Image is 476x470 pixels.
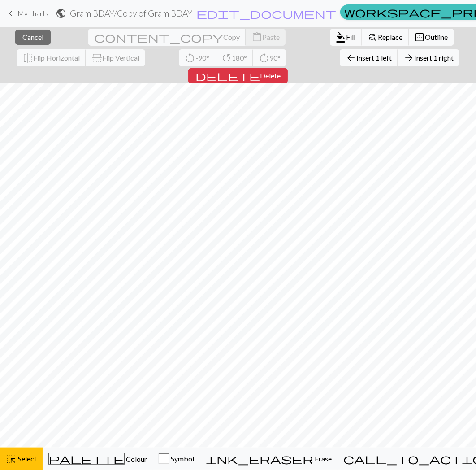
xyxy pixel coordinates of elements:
[88,29,246,46] button: Copy
[179,49,216,66] button: -90°
[56,7,66,20] span: public
[6,453,17,465] span: highlight_alt
[185,52,195,64] span: rotate_left
[102,53,139,62] span: Flip Vertical
[49,453,124,465] span: palette
[260,71,281,80] span: Delete
[340,49,398,66] button: Insert 1 left
[313,454,332,463] span: Erase
[22,33,43,41] span: Cancel
[200,448,338,470] button: Erase
[188,68,288,83] button: Delete
[403,52,414,64] span: arrow_forward
[195,70,260,82] span: delete
[206,453,313,465] span: ink_eraser
[17,49,86,66] button: Flip Horizontal
[346,52,356,64] span: arrow_back
[5,7,16,20] span: keyboard_arrow_left
[398,49,459,66] button: Insert 1 right
[153,448,200,470] button: Symbol
[215,49,253,66] button: 180°
[415,31,425,44] span: border_outer
[259,52,269,64] span: rotate_right
[269,53,281,62] span: 90°
[17,454,37,463] span: Select
[223,33,240,41] span: Copy
[425,33,448,41] span: Outline
[169,454,194,463] span: Symbol
[409,29,454,46] button: Outline
[221,52,232,64] span: sync
[17,9,48,17] span: My charts
[195,53,209,62] span: -90°
[414,53,454,62] span: Insert 1 right
[86,49,145,66] button: Flip Vertical
[15,30,51,45] button: Cancel
[232,53,247,62] span: 180°
[91,52,103,63] span: flip
[70,8,192,18] h2: Gram BDAY / Copy of Gram BDAY
[94,31,223,44] span: content_copy
[362,29,409,46] button: Replace
[5,6,48,21] a: My charts
[330,29,362,46] button: Fill
[378,33,403,41] span: Replace
[368,31,378,44] span: find_replace
[253,49,286,66] button: 90°
[196,7,336,20] span: edit_document
[356,53,392,62] span: Insert 1 left
[346,33,356,41] span: Fill
[43,448,153,470] button: Colour
[125,455,147,463] span: Colour
[22,52,33,64] span: flip
[33,53,80,62] span: Flip Horizontal
[336,31,346,44] span: format_color_fill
